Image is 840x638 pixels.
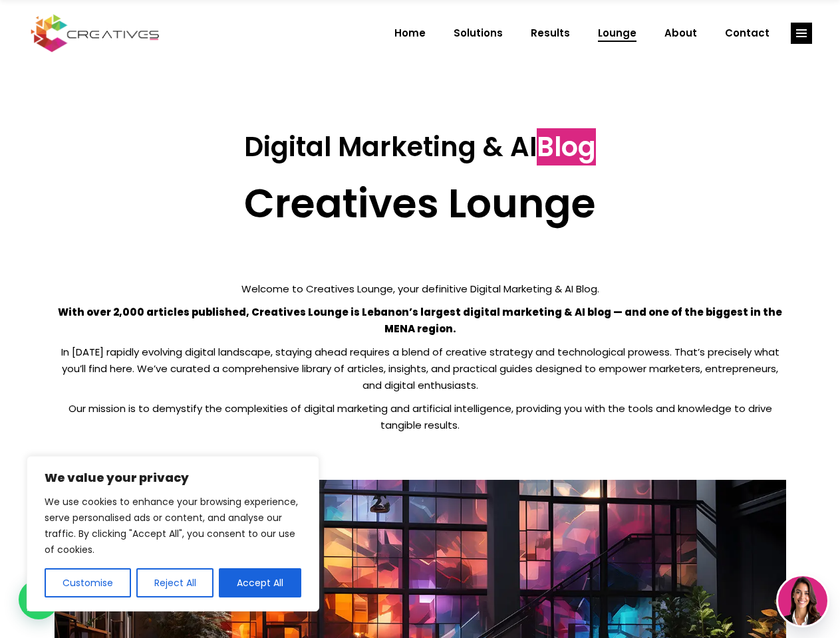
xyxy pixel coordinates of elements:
[791,23,812,44] a: link
[27,456,319,611] div: We value your privacy
[650,16,711,51] a: About
[45,494,301,558] p: We use cookies to enhance your browsing experience, serve personalised ads or content, and analys...
[55,131,786,163] h3: Digital Marketing & AI
[711,16,783,51] a: Contact
[58,305,782,336] strong: With over 2,000 articles published, Creatives Lounge is Lebanon’s largest digital marketing & AI ...
[136,568,214,597] button: Reject All
[598,16,636,51] span: Lounge
[584,16,650,51] a: Lounge
[55,400,786,433] p: Our mission is to demystify the complexities of digital marketing and artificial intelligence, pr...
[219,568,301,597] button: Accept All
[19,580,59,619] div: WhatsApp contact
[440,16,517,51] a: Solutions
[454,16,503,51] span: Solutions
[45,470,301,486] p: We value your privacy
[394,16,426,51] span: Home
[778,576,827,625] img: agent
[45,568,131,597] button: Customise
[664,16,697,51] span: About
[531,16,570,51] span: Results
[55,344,786,393] p: In [DATE] rapidly evolving digital landscape, staying ahead requires a blend of creative strategy...
[380,16,440,51] a: Home
[28,13,162,54] img: Creatives
[537,128,596,165] span: Blog
[725,16,770,51] span: Contact
[55,280,786,297] p: Welcome to Creatives Lounge, your definitive Digital Marketing & AI Blog.
[517,16,584,51] a: Results
[55,179,786,227] h2: Creatives Lounge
